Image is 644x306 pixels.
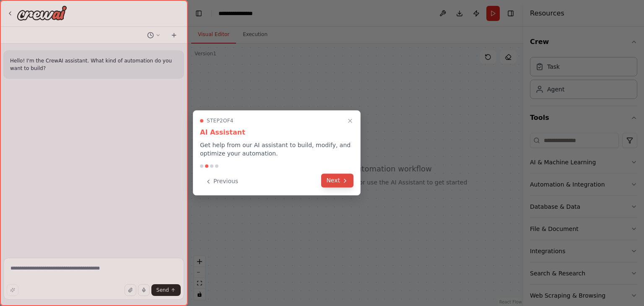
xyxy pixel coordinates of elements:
h3: AI Assistant [200,127,353,137]
span: Step 2 of 4 [207,117,234,124]
button: Close walkthrough [345,116,355,126]
button: Hide left sidebar [193,8,205,19]
button: Previous [200,174,243,188]
button: Next [321,174,353,187]
p: Get help from our AI assistant to build, modify, and optimize your automation. [200,141,353,158]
